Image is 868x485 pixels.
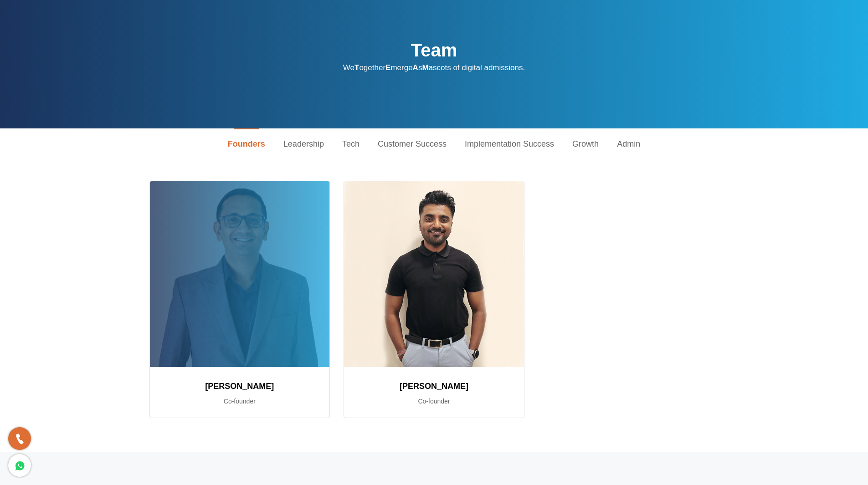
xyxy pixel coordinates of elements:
[354,63,359,72] strong: T
[333,128,369,160] a: Tech
[608,128,649,160] a: Admin
[343,61,525,74] p: We ogether merge s ascots of digital admissions.
[385,63,390,72] strong: E
[161,378,319,394] h3: [PERSON_NAME]
[274,128,333,160] a: Leadership
[161,396,319,407] p: Co-founder
[563,128,608,160] a: Growth
[411,40,457,60] strong: Team
[422,63,428,72] strong: M
[355,378,513,394] h3: [PERSON_NAME]
[369,128,456,160] a: Customer Success
[355,396,513,407] p: Co-founder
[456,128,563,160] a: Implementation Success
[219,128,274,160] a: Founders
[413,63,418,72] strong: A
